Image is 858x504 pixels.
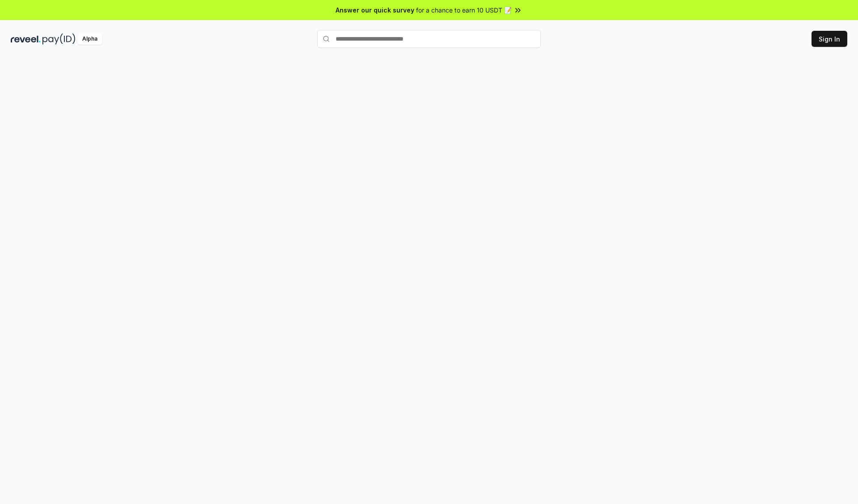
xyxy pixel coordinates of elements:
img: pay_id [42,33,76,45]
span: for a chance to earn 10 USDT 📝 [416,5,512,15]
div: Alpha [77,33,102,45]
img: reveel_dark [11,33,41,45]
button: Sign In [812,31,847,47]
span: Answer our quick survey [336,5,414,15]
